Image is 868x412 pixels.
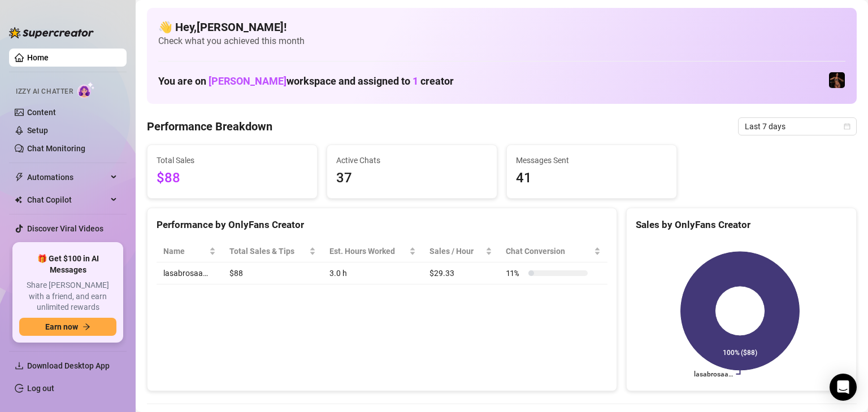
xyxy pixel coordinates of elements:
[844,123,850,130] span: calendar
[27,108,56,117] a: Content
[157,262,223,284] td: lasabrosaa…
[15,361,24,370] span: download
[429,245,483,257] span: Sales / Hour
[157,168,308,189] span: $88
[27,53,49,62] a: Home
[77,82,95,98] img: AI Chatter
[323,262,423,284] td: 3.0 h
[163,245,207,257] span: Name
[15,173,24,182] span: thunderbolt
[229,245,306,257] span: Total Sales & Tips
[745,118,850,135] span: Last 7 days
[27,361,110,370] span: Download Desktop App
[9,27,94,38] img: logo-BBDzfeDw.svg
[423,240,498,262] th: Sales / Hour
[423,262,498,284] td: $29.33
[27,168,107,186] span: Automations
[336,154,488,166] span: Active Chats
[27,224,103,233] a: Discover Viral Videos
[158,75,454,87] h1: You are on workspace and assigned to creator
[499,240,607,262] th: Chat Conversion
[336,168,488,189] span: 37
[329,245,407,257] div: Est. Hours Worked
[83,323,90,331] span: arrow-right
[829,72,845,88] img: lasabrosaa
[223,262,322,284] td: $88
[636,217,847,233] div: Sales by OnlyFans Creator
[147,119,272,134] h4: Performance Breakdown
[223,240,322,262] th: Total Sales & Tips
[27,144,85,153] a: Chat Monitoring
[209,75,287,87] span: [PERSON_NAME]
[413,75,418,87] span: 1
[694,370,733,378] text: lasabrosaa…
[516,168,667,189] span: 41
[157,240,223,262] th: Name
[27,191,107,209] span: Chat Copilot
[157,154,308,166] span: Total Sales
[19,318,116,336] button: Earn nowarrow-right
[157,217,607,233] div: Performance by OnlyFans Creator
[15,196,22,204] img: Chat Copilot
[158,35,845,47] span: Check what you achieved this month
[158,19,845,35] h4: 👋 Hey, [PERSON_NAME] !
[16,86,73,97] span: Izzy AI Chatter
[506,245,592,257] span: Chat Conversion
[516,154,667,166] span: Messages Sent
[19,253,116,275] span: 🎁 Get $100 in AI Messages
[506,267,524,279] span: 11 %
[27,126,48,135] a: Setup
[45,322,78,331] span: Earn now
[19,280,116,313] span: Share [PERSON_NAME] with a friend, and earn unlimited rewards
[830,374,857,401] div: Open Intercom Messenger
[27,384,54,393] a: Log out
